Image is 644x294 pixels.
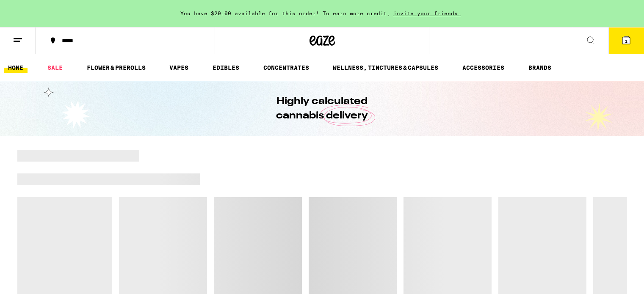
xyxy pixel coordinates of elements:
[83,63,150,73] a: FLOWER & PREROLLS
[458,63,509,73] a: ACCESSORIES
[259,63,313,73] a: CONCENTRATES
[208,63,243,73] a: EDIBLES
[608,27,644,54] button: 1
[329,63,442,73] a: WELLNESS, TINCTURES & CAPSULES
[180,11,390,16] span: You have $20.00 available for this order! To earn more credit,
[165,63,193,73] a: VAPES
[625,38,627,44] span: 1
[252,94,392,123] h1: Highly calculated cannabis delivery
[390,11,464,16] span: invite your friends.
[4,63,28,73] a: HOME
[524,63,556,73] a: BRANDS
[43,63,67,73] a: SALE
